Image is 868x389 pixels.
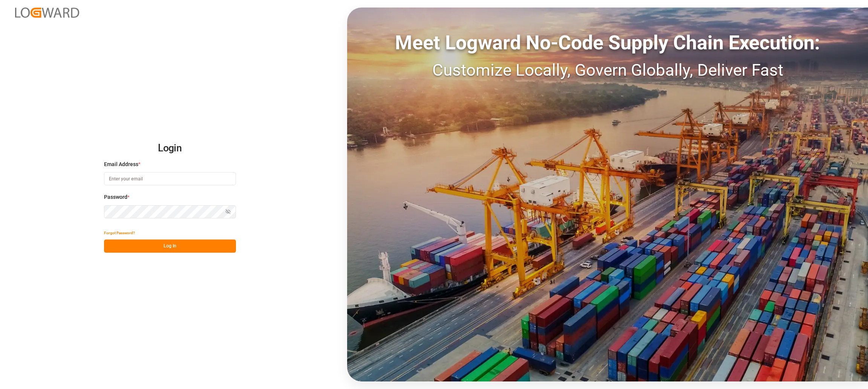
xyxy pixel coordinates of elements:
[104,172,236,185] input: Enter your email
[104,136,236,160] h2: Login
[104,160,138,168] span: Email Address
[347,58,868,82] div: Customize Locally, Govern Globally, Deliver Fast
[104,240,236,253] button: Log In
[104,226,135,240] button: Forgot Password?
[347,28,868,58] div: Meet Logward No-Code Supply Chain Execution:
[15,8,79,18] img: Logward_new_orange.png
[104,193,127,201] span: Password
